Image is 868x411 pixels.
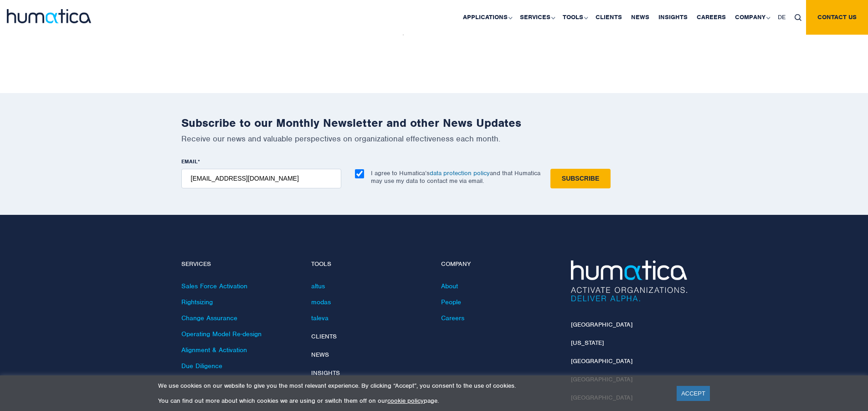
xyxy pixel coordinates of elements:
[441,260,557,268] h4: Company
[181,134,687,144] p: Receive our news and valuable perspectives on organizational effectiveness each month.
[795,14,801,21] img: search_icon
[181,362,222,370] a: Due Diligence
[311,369,340,377] a: Insights
[571,357,632,365] a: [GEOGRAPHIC_DATA]
[311,298,331,306] a: modas
[430,169,490,177] a: data protection policy
[181,260,298,268] h4: Services
[181,330,262,338] a: Operating Model Re-design
[311,260,427,268] h4: Tools
[550,169,611,188] input: Subscribe
[441,298,461,306] a: People
[371,169,540,185] p: I agree to Humatica’s and that Humatica may use my data to contact me via email.
[311,333,337,340] a: Clients
[571,321,632,328] a: [GEOGRAPHIC_DATA]
[158,382,665,390] p: We use cookies on our website to give you the most relevant experience. By clicking “Accept”, you...
[311,282,325,290] a: altus
[181,116,687,130] h2: Subscribe to our Monthly Newsletter and other News Updates
[7,9,91,23] img: logo
[158,397,665,405] p: You can find out more about which cookies we are using or switch them off on our page.
[181,314,237,322] a: Change Assurance
[181,158,198,165] span: EMAIL
[677,386,710,401] a: ACCEPT
[441,314,464,322] a: Careers
[571,260,687,302] img: Humatica
[778,13,786,21] span: DE
[181,169,341,188] input: name@company.com
[441,282,458,290] a: About
[311,314,329,322] a: taleva
[387,397,424,405] a: cookie policy
[181,282,247,290] a: Sales Force Activation
[311,351,329,359] a: News
[355,169,364,178] input: I agree to Humatica’sdata protection policyand that Humatica may use my data to contact me via em...
[571,339,604,347] a: [US_STATE]
[181,298,213,306] a: Rightsizing
[181,346,247,354] a: Alignment & Activation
